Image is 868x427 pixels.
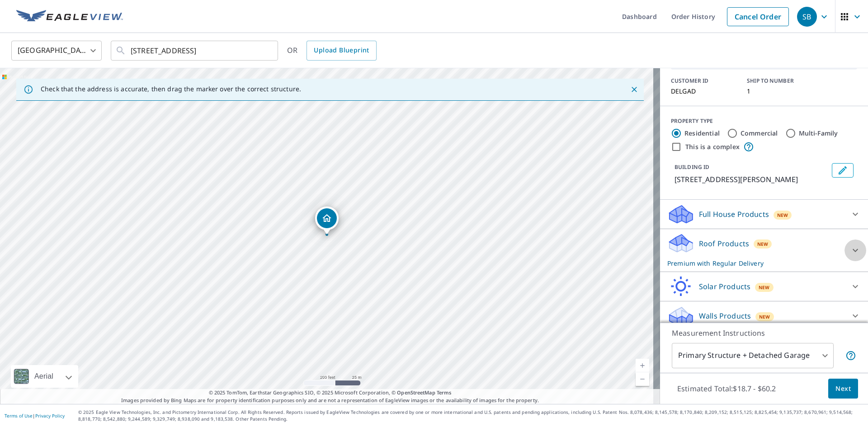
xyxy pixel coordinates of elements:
[699,209,769,220] p: Full House Products
[397,389,435,396] a: OpenStreetMap
[41,85,301,93] p: Check that the address is accurate, then drag the marker over the correct structure.
[777,211,788,219] span: New
[727,7,789,26] a: Cancel Order
[684,129,720,138] label: Residential
[11,38,102,63] div: [GEOGRAPHIC_DATA]
[828,379,858,399] button: Next
[672,328,856,338] p: Measurement Instructions
[845,350,856,361] span: Your report will include the primary structure and a detached garage if one exists.
[5,413,65,418] p: |
[671,77,736,85] p: CUSTOMER ID
[32,365,56,388] div: Aerial
[16,10,123,23] img: EV Logo
[35,413,65,419] a: Privacy Policy
[209,389,452,397] span: © 2025 TomTom, Earthstar Geographics SIO, © 2025 Microsoft Corporation, ©
[636,359,649,372] a: Current Level 18, Zoom In
[671,117,857,125] div: PROPERTY TYPE
[741,129,778,138] label: Commercial
[675,174,828,185] p: [STREET_ADDRESS][PERSON_NAME]
[314,45,369,56] span: Upload Blueprint
[307,41,376,61] a: Upload Blueprint
[667,258,844,268] p: Premium with Regular Delivery
[11,365,78,388] div: Aerial
[797,7,817,27] div: SB
[699,310,751,321] p: Walls Products
[757,240,769,248] span: New
[667,203,861,225] div: Full House ProductsNew
[667,276,861,297] div: Solar ProductsNew
[747,77,812,85] p: SHIP TO NUMBER
[747,88,812,95] p: 1
[78,409,863,422] p: © 2025 Eagle View Technologies, Inc. and Pictometry International Corp. All Rights Reserved. Repo...
[131,38,259,63] input: Search by address or latitude-longitude
[671,88,736,95] p: DELGAD
[315,206,339,235] div: Dropped pin, building 1, Residential property, 4805 NW 55th Ave Johnston, IA 50131
[636,372,649,386] a: Current Level 18, Zoom Out
[287,41,377,61] div: OR
[5,413,33,419] a: Terms of Use
[699,281,750,292] p: Solar Products
[832,163,854,178] button: Edit building 1
[799,129,838,138] label: Multi-Family
[759,313,770,320] span: New
[675,163,709,171] p: BUILDING ID
[685,142,740,151] label: This is a complex
[670,379,783,399] p: Estimated Total: $18.7 - $60.2
[667,233,861,268] div: Roof ProductsNewPremium with Regular Delivery
[628,84,640,95] button: Close
[699,238,749,249] p: Roof Products
[835,383,851,394] span: Next
[437,389,452,396] a: Terms
[667,305,861,327] div: Walls ProductsNew
[759,284,770,291] span: New
[672,343,834,368] div: Primary Structure + Detached Garage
